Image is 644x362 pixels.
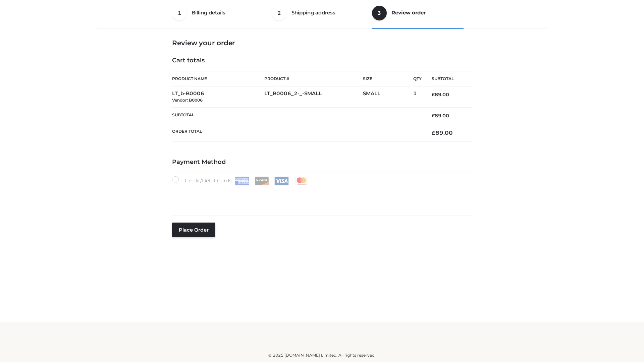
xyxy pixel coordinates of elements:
span: £ [432,113,435,119]
th: Product Name [172,71,264,86]
img: Discover [255,177,269,185]
div: © 2025 [DOMAIN_NAME] Limited. All rights reserved. [100,352,544,359]
th: Subtotal [172,107,422,124]
h4: Cart totals [172,57,472,64]
img: Amex [235,177,249,185]
label: Credit/Debit Cards [172,176,309,185]
th: Subtotal [422,71,472,86]
h3: Review your order [172,39,472,47]
span: £ [432,92,435,98]
th: Size [363,71,410,86]
bdi: 89.00 [432,92,449,98]
bdi: 89.00 [432,113,449,119]
td: LT_B0006_2-_-SMALL [264,86,363,108]
td: SMALL [363,86,413,108]
img: Mastercard [294,177,309,185]
th: Qty [413,71,422,86]
h4: Payment Method [172,159,472,166]
th: Product # [264,71,363,86]
img: Visa [274,177,289,185]
th: Order Total [172,124,422,142]
small: Vendor: B0006 [172,98,203,103]
td: 1 [413,86,422,108]
bdi: 89.00 [432,129,453,136]
button: Place order [172,223,215,237]
span: £ [432,129,435,136]
td: LT_b-B0006 [172,86,264,108]
iframe: Secure payment input frame [171,184,471,208]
